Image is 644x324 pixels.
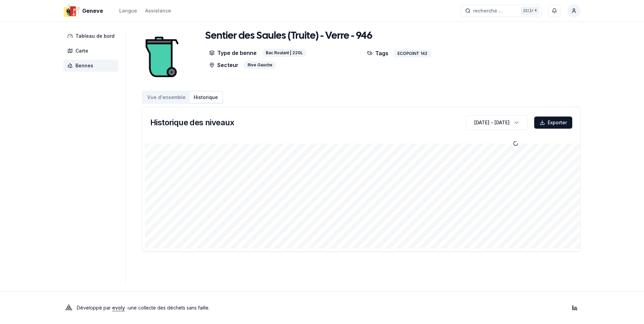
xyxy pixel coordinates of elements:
[143,92,190,103] button: Vue d'ensemble
[63,45,121,57] a: Carte
[145,7,171,15] a: Assistance
[262,49,307,57] div: Bac Roulant | 220L
[82,7,103,15] span: Geneve
[75,33,115,39] span: Tableau de bord
[367,49,388,57] p: Tags
[244,61,276,69] div: Rive Gauche
[209,61,238,69] p: Secteur
[466,115,527,130] button: [DATE] - [DATE]
[63,7,106,15] a: Geneve
[77,303,210,313] p: Développé par - une collecte des déchets sans faille .
[112,305,125,311] a: evoly
[142,30,182,84] img: bin Image
[150,117,234,128] h3: Historique des niveaux
[474,119,510,126] div: [DATE] - [DATE]
[75,47,88,54] span: Carte
[119,7,137,14] div: Langue
[534,117,572,129] button: Exporter
[190,92,222,103] button: Historique
[461,5,542,17] button: recherche ...Ctrl+K
[205,30,372,42] h1: Sentier des Saules (Truite) - Verre - 946
[209,49,257,57] p: Type de benne
[119,7,137,15] button: Langue
[63,60,121,72] a: Bennes
[63,30,121,42] a: Tableau de bord
[63,3,79,19] img: Geneve Logo
[75,62,93,69] span: Bennes
[63,302,74,313] img: Evoly Logo
[473,7,503,14] span: recherche ...
[394,50,431,57] div: ECOPOINT 142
